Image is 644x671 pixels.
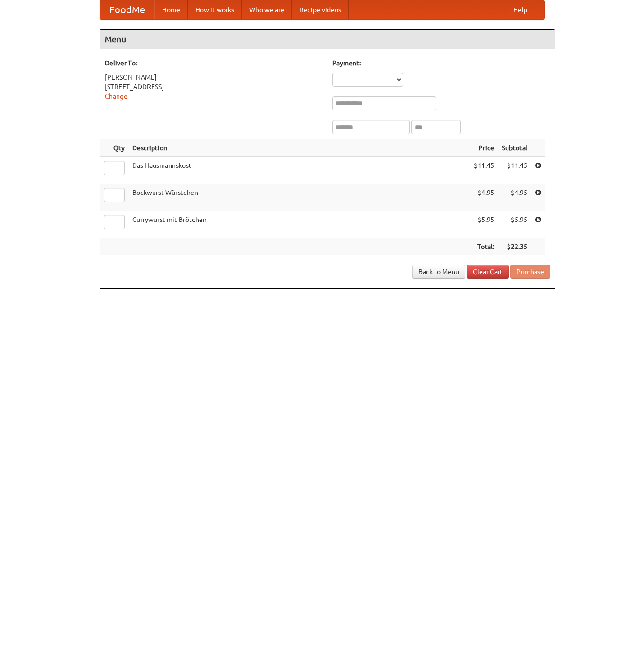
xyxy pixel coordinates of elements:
[100,0,154,19] a: FoodMe
[188,0,242,19] a: How it works
[498,184,531,211] td: $4.95
[242,0,292,19] a: Who we are
[498,157,531,184] td: $11.45
[105,73,323,82] div: [PERSON_NAME]
[498,238,531,256] th: $22.35
[105,82,323,92] div: [STREET_ADDRESS]
[100,30,555,49] h4: Menu
[498,139,531,157] th: Subtotal
[467,265,509,279] a: Clear Cart
[292,0,349,19] a: Recipe videos
[154,0,188,19] a: Home
[128,211,470,238] td: Currywurst mit Brötchen
[470,238,498,256] th: Total:
[332,58,550,68] h5: Payment:
[506,0,535,19] a: Help
[100,139,128,157] th: Qty
[105,92,127,100] a: Change
[128,184,470,211] td: Bockwurst Würstchen
[412,265,465,279] a: Back to Menu
[128,139,470,157] th: Description
[470,139,498,157] th: Price
[510,265,550,279] button: Purchase
[105,58,323,68] h5: Deliver To:
[470,157,498,184] td: $11.45
[128,157,470,184] td: Das Hausmannskost
[470,184,498,211] td: $4.95
[498,211,531,238] td: $5.95
[470,211,498,238] td: $5.95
